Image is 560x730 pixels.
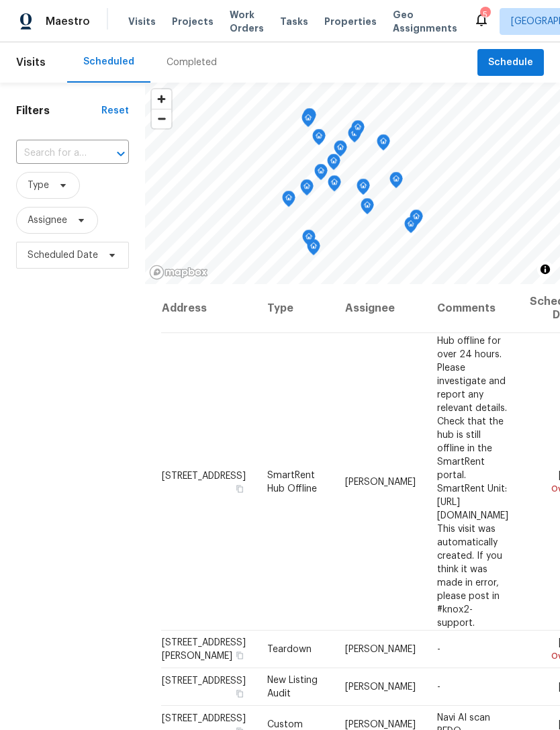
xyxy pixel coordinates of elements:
div: Map marker [328,175,341,196]
div: Map marker [410,210,423,230]
span: Maestro [46,15,90,28]
span: Projects [172,15,214,28]
span: SmartRent Hub Offline [267,470,317,493]
div: Map marker [357,179,370,199]
h1: Filters [16,104,101,118]
div: Map marker [377,134,390,155]
span: [STREET_ADDRESS] [162,471,246,480]
div: Map marker [312,129,326,150]
a: Mapbox homepage [149,265,208,280]
span: [STREET_ADDRESS] [162,676,246,686]
span: [PERSON_NAME] [345,720,416,729]
div: Map marker [302,230,316,250]
div: Map marker [301,111,315,132]
th: Comments [426,284,519,333]
th: Assignee [334,284,426,333]
button: Copy Address [234,482,246,494]
button: Zoom out [152,109,171,128]
div: Map marker [300,179,314,200]
span: [STREET_ADDRESS] [162,714,246,723]
div: Completed [167,56,217,69]
button: Schedule [477,49,544,77]
span: [STREET_ADDRESS][PERSON_NAME] [162,638,246,661]
span: [PERSON_NAME] [345,682,416,692]
span: Visits [128,15,156,28]
span: Type [28,179,49,192]
button: Copy Address [234,688,246,700]
div: Map marker [314,164,328,185]
span: Toggle attribution [541,262,549,277]
div: Map marker [351,120,365,141]
span: Visits [16,48,46,77]
span: - [437,682,440,692]
div: Reset [101,104,129,118]
div: Map marker [282,191,295,212]
div: Map marker [334,140,347,161]
div: Map marker [404,217,418,238]
div: Map marker [348,126,361,147]
span: Zoom out [152,109,171,128]
span: - [437,645,440,654]
span: New Listing Audit [267,676,318,698]
button: Toggle attribution [537,261,553,277]
div: Scheduled [83,55,134,69]
th: Type [256,284,334,333]
span: Custom [267,720,303,729]
div: Map marker [307,239,320,260]
span: Tasks [280,17,308,26]
button: Open [111,144,130,163]
th: Address [161,284,256,333]
span: Schedule [488,54,533,71]
span: Geo Assignments [393,8,457,35]
div: Map marker [361,198,374,219]
span: Teardown [267,645,312,654]
span: Hub offline for over 24 hours. Please investigate and report any relevant details. Check that the... [437,336,508,627]
span: Assignee [28,214,67,227]
span: Properties [324,15,377,28]
div: Map marker [327,154,340,175]
button: Copy Address [234,649,246,661]
div: 5 [480,8,489,21]
span: [PERSON_NAME] [345,477,416,486]
span: Scheduled Date [28,248,98,262]
span: [PERSON_NAME] [345,645,416,654]
div: Map marker [303,108,316,129]
span: Work Orders [230,8,264,35]
input: Search for an address... [16,143,91,164]
div: Map marker [389,172,403,193]
button: Zoom in [152,89,171,109]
